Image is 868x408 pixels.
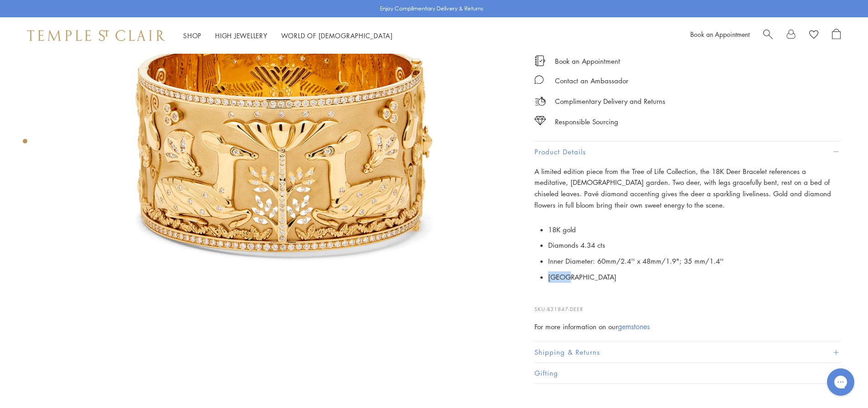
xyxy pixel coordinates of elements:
[534,363,841,383] button: Gifting
[215,31,267,40] a: High JewelleryHigh Jewellery
[534,342,841,363] button: Shipping & Returns
[534,321,841,333] div: For more information on our
[534,166,841,211] p: A limited edition piece from the Tree of Life Collection, the 18K Deer Bracelet references a medi...
[690,30,750,39] a: Book an Appointment
[534,56,545,66] img: icon_appointment.svg
[23,137,27,151] div: Product gallery navigation
[822,365,859,399] iframe: Gorgias live chat messenger
[548,269,841,285] li: [GEOGRAPHIC_DATA]
[618,322,650,332] a: gemstones
[183,31,201,40] a: ShopShop
[281,31,393,40] a: World of [DEMOGRAPHIC_DATA]World of [DEMOGRAPHIC_DATA]
[763,29,773,42] a: Search
[534,142,841,162] button: Product Details
[555,56,620,66] a: Book an Appointment
[548,238,841,254] li: Diamonds 4.34 cts
[548,254,841,270] li: Inner Diameter: 60mm/2.4'' x 48mm/1.9"; 35 mm/1.4''
[534,96,546,107] img: icon_delivery.svg
[534,296,841,313] p: SKU:
[183,30,393,41] nav: Main navigation
[832,29,841,42] a: Open Shopping Bag
[555,117,618,128] div: Responsible Sourcing
[555,76,628,87] div: Contact an Ambassador
[380,4,483,13] p: Enjoy Complimentary Delivery & Returns
[548,222,841,238] li: 18K gold
[534,76,544,85] img: MessageIcon-01_2.svg
[809,29,818,42] a: View Wishlist
[547,306,583,312] span: B31847-DEER
[555,96,665,107] p: Complimentary Delivery and Returns
[27,30,165,41] img: Temple St. Clair
[534,117,546,126] img: icon_sourcing.svg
